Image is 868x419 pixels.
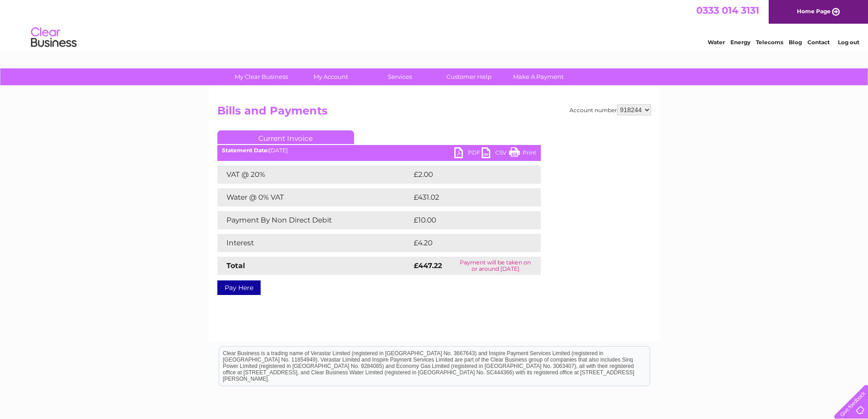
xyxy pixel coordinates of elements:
td: Payment By Non Direct Debit [217,211,411,229]
a: Blog [789,39,802,46]
a: My Clear Business [224,68,299,85]
a: 0333 014 3131 [696,5,759,16]
a: Contact [807,39,830,46]
b: Statement Date: [222,147,269,154]
img: logo.png [31,24,77,52]
a: My Account [293,68,368,85]
a: Current Invoice [217,130,354,144]
a: Services [362,68,437,85]
strong: Total [226,261,245,270]
div: [DATE] [217,147,541,154]
a: Customer Help [431,68,507,85]
h2: Bills and Payments [217,104,651,122]
td: VAT @ 20% [217,166,411,184]
td: £2.00 [411,166,520,184]
td: £4.20 [411,234,519,252]
a: Pay Here [217,280,261,295]
a: Energy [730,39,750,46]
a: Make A Payment [501,68,576,85]
a: Log out [838,39,859,46]
a: CSV [482,147,509,160]
a: PDF [454,147,482,160]
a: Print [509,147,536,160]
td: Interest [217,234,411,252]
td: Water @ 0% VAT [217,188,411,207]
a: Telecoms [756,39,783,46]
div: Account number [570,104,651,115]
td: £431.02 [411,188,524,207]
a: Water [708,39,725,46]
td: £10.00 [411,211,522,229]
strong: £447.22 [414,261,442,270]
td: Payment will be taken on or around [DATE] [450,257,540,275]
div: Clear Business is a trading name of Verastar Limited (registered in [GEOGRAPHIC_DATA] No. 3667643... [219,5,650,44]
